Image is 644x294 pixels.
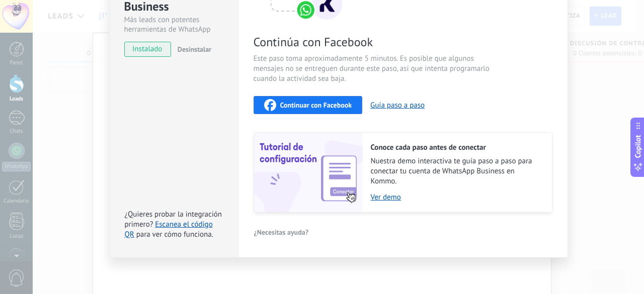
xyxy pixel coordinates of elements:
h2: Conoce cada paso antes de conectar [371,143,542,152]
span: Continuar con Facebook [280,102,352,109]
button: Continuar con Facebook [254,96,363,114]
span: ¿Necesitas ayuda? [254,229,309,236]
span: Desinstalar [178,45,211,54]
span: instalado [125,42,171,57]
button: Desinstalar [174,42,211,57]
span: Continúa con Facebook [254,34,493,50]
button: ¿Necesitas ayuda? [254,225,309,240]
span: Copilot [633,135,643,158]
span: ¿Quieres probar la integración primero? [125,210,222,229]
a: Escanea el código QR [125,220,213,239]
button: Guía paso a paso [370,101,425,110]
a: Ver demo [371,192,542,202]
span: para ver cómo funciona. [136,230,213,239]
span: Nuestra demo interactiva te guía paso a paso para conectar tu cuenta de WhatsApp Business en Kommo. [371,156,542,186]
div: Más leads con potentes herramientas de WhatsApp [124,15,223,34]
span: Este paso toma aproximadamente 5 minutos. Es posible que algunos mensajes no se entreguen durante... [254,54,493,84]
